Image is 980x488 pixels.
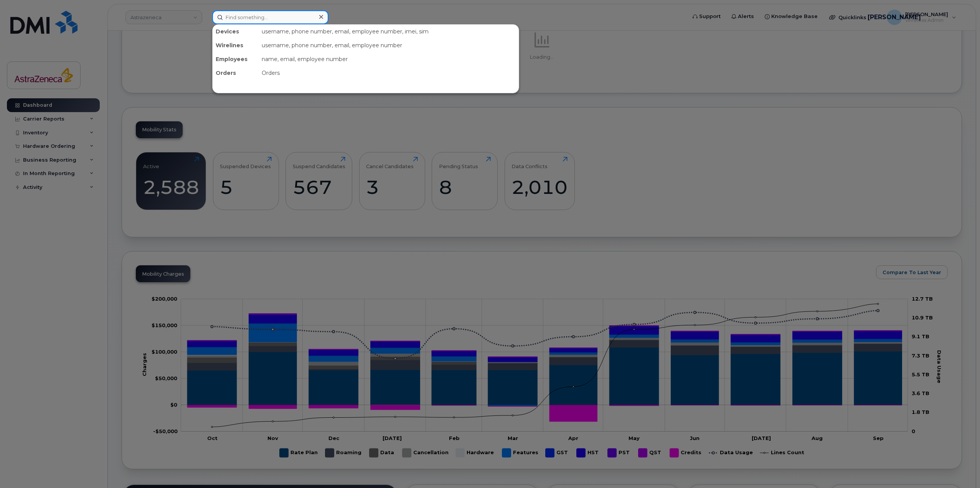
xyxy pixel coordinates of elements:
[259,38,519,52] div: username, phone number, email, employee number
[213,66,259,80] div: Orders
[213,52,259,66] div: Employees
[259,66,519,80] div: Orders
[259,25,519,38] div: username, phone number, email, employee number, imei, sim
[213,38,259,52] div: Wirelines
[213,25,259,38] div: Devices
[212,10,328,24] input: Find something...
[259,52,519,66] div: name, email, employee number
